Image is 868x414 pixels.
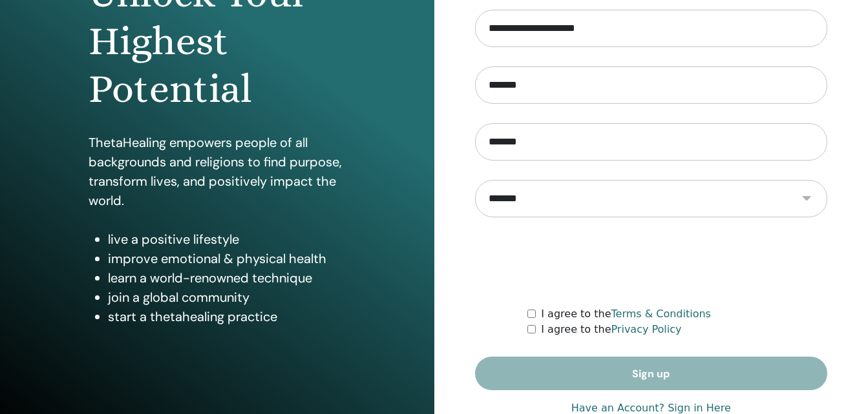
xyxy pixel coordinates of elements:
[611,308,710,320] a: Terms & Conditions
[108,230,346,249] li: live a positive lifestyle
[108,268,346,288] li: learn a world-renowned technique
[541,306,711,322] label: I agree to the
[108,288,346,307] li: join a global community
[89,133,346,210] p: ThetaHealing empowers people of all backgrounds and religions to find purpose, transform lives, a...
[108,307,346,326] li: start a thetahealing practice
[541,322,681,337] label: I agree to the
[553,237,749,287] iframe: reCAPTCHA
[611,323,681,335] a: Privacy Policy
[108,249,346,268] li: improve emotional & physical health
